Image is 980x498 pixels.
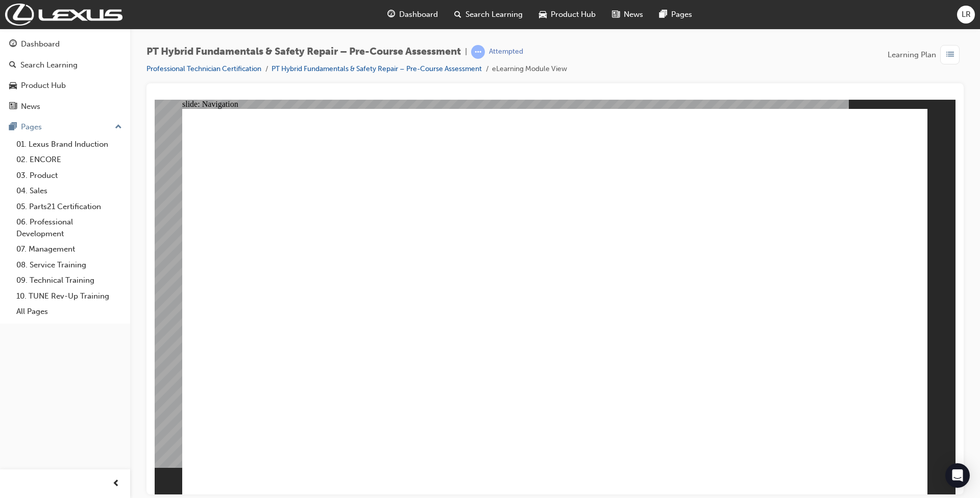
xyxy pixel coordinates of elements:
a: news-iconNews [604,4,651,25]
div: News [21,101,40,112]
button: LR [957,6,975,24]
a: News [4,97,126,116]
div: Attempted [489,47,523,57]
span: list-icon [946,49,954,61]
span: Learning Plan [888,49,936,61]
li: eLearning Module View [492,63,567,75]
div: Open Intercom Messenger [945,463,970,488]
img: Trak [5,4,122,26]
span: search-icon [454,8,461,21]
div: Search Learning [20,59,78,71]
a: Product Hub [4,76,126,95]
a: PT Hybrid Fundamentals & Safety Repair – Pre-Course Assessment [272,64,482,73]
a: 03. Product [12,168,126,184]
span: LR [962,9,971,20]
div: Product Hub [21,80,66,92]
span: | [465,46,467,58]
button: Pages [4,118,126,137]
span: news-icon [612,8,620,21]
a: 04. Sales [12,183,126,199]
div: Pages [21,121,42,133]
span: Pages [671,9,692,20]
span: Product Hub [551,9,596,20]
a: 06. Professional Development [12,214,126,241]
span: guage-icon [9,40,17,49]
span: news-icon [9,102,17,111]
span: News [624,9,643,20]
span: guage-icon [387,8,395,21]
span: search-icon [9,61,16,70]
span: PT Hybrid Fundamentals & Safety Repair – Pre-Course Assessment [146,46,461,58]
a: Professional Technician Certification [146,64,261,73]
span: up-icon [115,121,122,134]
a: 01. Lexus Brand Induction [12,137,126,152]
a: 09. Technical Training [12,273,126,288]
a: All Pages [12,304,126,320]
span: prev-icon [112,478,120,490]
span: pages-icon [659,8,667,21]
a: 10. TUNE Rev-Up Training [12,288,126,304]
a: 08. Service Training [12,257,126,273]
span: Search Learning [465,9,523,20]
a: search-iconSearch Learning [446,4,531,25]
a: Search Learning [4,56,126,75]
span: car-icon [539,8,547,21]
span: Dashboard [399,9,438,20]
a: Dashboard [4,35,126,54]
a: guage-iconDashboard [379,4,446,25]
button: DashboardSearch LearningProduct HubNews [4,33,126,118]
span: car-icon [9,81,17,90]
a: 02. ENCORE [12,152,126,168]
div: Dashboard [21,38,60,50]
span: learningRecordVerb_ATTEMPT-icon [471,45,485,59]
button: Learning Plan [888,45,964,64]
a: 07. Management [12,241,126,257]
a: car-iconProduct Hub [531,4,604,25]
a: pages-iconPages [651,4,700,25]
a: 05. Parts21 Certification [12,199,126,215]
span: pages-icon [9,123,17,132]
